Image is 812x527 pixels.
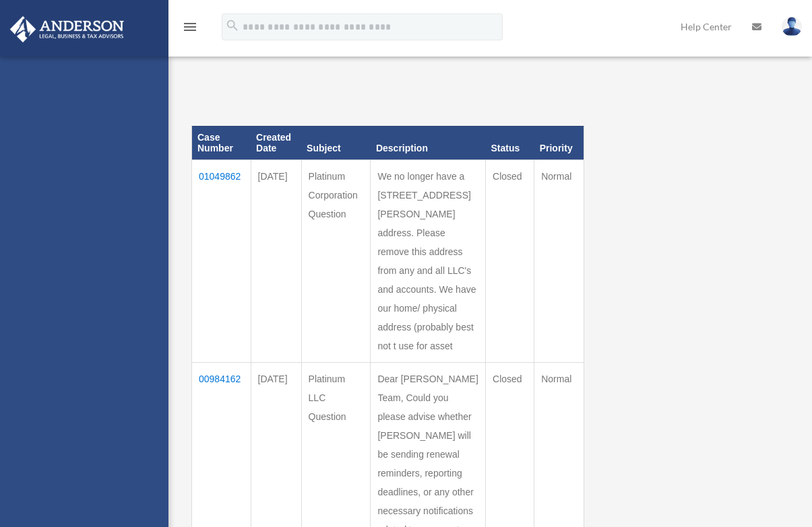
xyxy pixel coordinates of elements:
[182,19,198,35] i: menu
[534,160,584,363] td: Normal
[251,160,301,363] td: [DATE]
[534,126,584,160] th: Priority
[486,160,534,363] td: Closed
[301,160,371,363] td: Platinum Corporation Question
[371,126,486,160] th: Description
[225,18,240,33] i: search
[782,17,802,36] img: User Pic
[486,126,534,160] th: Status
[371,160,486,363] td: We no longer have a [STREET_ADDRESS][PERSON_NAME] address. Please remove this address from any an...
[251,126,301,160] th: Created Date
[182,24,198,35] a: menu
[192,126,251,160] th: Case Number
[6,16,128,42] img: Anderson Advisors Platinum Portal
[301,126,371,160] th: Subject
[192,160,251,363] td: 01049862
